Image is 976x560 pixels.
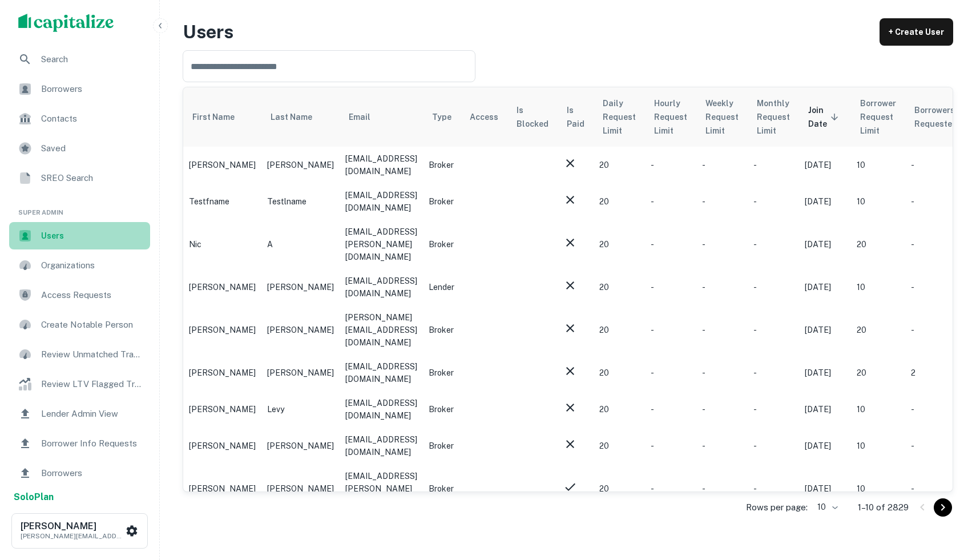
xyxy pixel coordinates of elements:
[267,366,334,379] div: [PERSON_NAME]
[911,440,961,452] div: -
[41,112,143,126] span: Contacts
[567,103,584,131] span: Is Paid
[651,238,691,251] div: -
[429,366,455,379] div: broker
[345,470,417,507] div: [EMAIL_ADDRESS][PERSON_NAME][DOMAIN_NAME]
[429,482,455,495] div: broker
[271,110,312,124] span: Last Name
[805,281,845,293] div: [DATE]
[9,370,150,398] a: Review LTV Flagged Transactions
[9,460,150,487] a: Borrowers
[189,403,256,416] div: [PERSON_NAME]
[183,87,261,147] th: First Name
[911,403,961,416] div: -
[857,366,900,379] div: 20
[9,135,150,162] a: Saved
[851,87,905,147] th: Borrower Request Limit
[41,377,143,391] span: Review LTV Flagged Transactions
[911,195,961,208] div: -
[911,366,961,379] div: 2
[753,324,793,336] div: -
[429,281,455,293] div: lender
[14,491,54,502] strong: Solo Plan
[748,87,799,147] th: Monthly Request Limit
[41,82,143,96] span: Borrowers
[507,87,558,147] th: Is Blocked
[41,53,143,66] span: Search
[857,324,900,336] div: 20
[911,159,961,171] div: -
[599,324,639,336] div: 20
[599,403,639,416] div: 20
[905,87,966,147] th: Borrowers Requested
[429,324,455,336] div: broker
[261,87,340,147] th: Last Name
[345,433,417,458] div: [EMAIL_ADDRESS][DOMAIN_NAME]
[9,164,150,192] a: SREO Search
[857,403,900,416] div: 10
[345,360,417,385] div: [EMAIL_ADDRESS][DOMAIN_NAME]
[9,430,150,457] a: Borrower Info Requests
[651,482,691,495] div: -
[189,324,256,336] div: [PERSON_NAME]
[599,366,639,379] div: 20
[21,531,123,541] p: [PERSON_NAME][EMAIL_ADDRESS][PERSON_NAME][DOMAIN_NAME]
[9,194,150,222] li: Super Admin
[267,482,334,495] div: [PERSON_NAME]
[753,440,793,452] div: -
[858,501,909,514] p: 1–10 of 2829
[651,159,691,171] div: -
[189,195,256,208] div: testfname
[189,366,256,379] div: [PERSON_NAME]
[41,259,143,272] span: Organizations
[753,281,793,293] div: -
[702,366,742,379] div: -
[432,110,451,124] span: Type
[9,105,150,132] a: Contacts
[340,87,423,147] th: Email
[9,222,150,249] a: Users
[753,366,793,379] div: -
[41,348,143,361] span: Review Unmatched Transactions
[805,195,845,208] div: [DATE]
[702,195,742,208] div: -
[189,482,256,495] div: [PERSON_NAME]
[857,482,900,495] div: 10
[651,403,691,416] div: -
[702,281,742,293] div: -
[461,87,507,147] th: Access
[805,366,845,379] div: [DATE]
[911,238,961,251] div: -
[599,482,639,495] div: 20
[753,238,793,251] div: -
[696,87,748,147] th: Weekly Request Limit
[41,229,143,242] span: Users
[429,440,455,452] div: broker
[345,311,417,349] div: [PERSON_NAME][EMAIL_ADDRESS][DOMAIN_NAME]
[880,18,953,46] button: + Create User
[517,103,549,131] span: Is Blocked
[267,440,334,452] div: [PERSON_NAME]
[812,499,840,515] div: 10
[9,341,150,368] div: Review Unmatched Transactions
[9,75,150,103] a: Borrowers
[345,397,417,422] div: [EMAIL_ADDRESS][DOMAIN_NAME]
[183,87,953,491] div: scrollable content
[9,400,150,428] div: Lender Admin View
[702,482,742,495] div: -
[267,403,334,416] div: Levy
[349,110,370,124] span: Email
[702,440,742,452] div: -
[702,324,742,336] div: -
[919,432,976,487] iframe: Chat Widget
[914,103,957,131] span: Borrowers Requested
[9,311,150,339] a: Create Notable Person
